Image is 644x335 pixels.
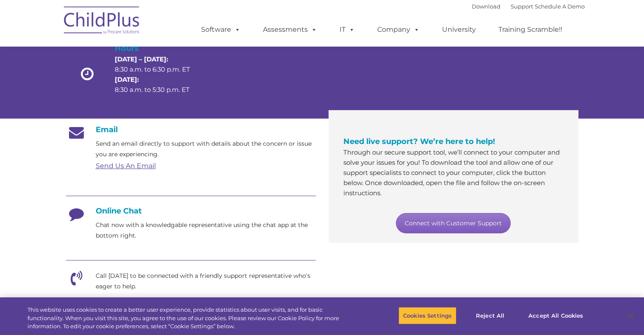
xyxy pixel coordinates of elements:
[524,307,588,324] button: Accept All Cookies
[369,21,428,38] a: Company
[66,125,316,134] h4: Email
[490,21,571,38] a: Training Scramble!!
[434,21,484,38] a: University
[396,213,511,233] a: Connect with Customer Support
[464,307,517,324] button: Reject All
[621,306,640,325] button: Close
[331,21,363,38] a: IT
[28,306,354,331] div: This website uses cookies to create a better user experience, provide statistics about user visit...
[115,54,205,95] p: 8:30 a.m. to 6:30 p.m. ET 8:30 a.m. to 5:30 p.m. ET
[96,162,156,170] a: Send Us An Email
[115,55,168,63] strong: [DATE] – [DATE]:
[60,0,144,43] img: ChildPlus by Procare Solutions
[115,42,205,54] h4: Hours
[96,138,316,160] p: Send an email directly to support with details about the concern or issue you are experiencing.
[193,21,249,38] a: Software
[66,206,316,216] h4: Online Chat
[472,3,500,10] a: Download
[115,75,139,83] strong: [DATE]:
[535,3,585,10] a: Schedule A Demo
[343,147,564,198] p: Through our secure support tool, we’ll connect to your computer and solve your issues for you! To...
[254,21,326,38] a: Assessments
[398,307,456,324] button: Cookies Settings
[96,271,316,292] p: Call [DATE] to be connected with a friendly support representative who's eager to help.
[343,137,495,146] span: Need live support? We’re here to help!
[511,3,533,10] a: Support
[96,220,316,241] p: Chat now with a knowledgable representative using the chat app at the bottom right.
[472,3,585,10] font: |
